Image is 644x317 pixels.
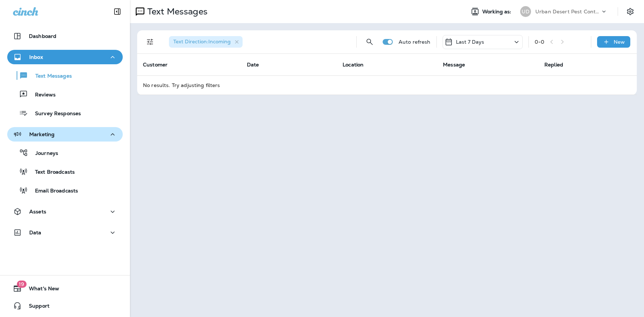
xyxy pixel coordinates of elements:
span: Customer [143,61,167,68]
p: Dashboard [29,33,56,39]
button: Marketing [7,127,123,142]
p: Email Broadcasts [28,188,78,195]
p: Assets [29,209,46,214]
td: No results. Try adjusting filters [137,75,637,95]
span: 19 [17,281,26,288]
span: Text Direction : Incoming [173,38,231,45]
button: Reviews [7,87,123,102]
p: Last 7 Days [456,39,484,45]
span: Date [247,61,259,68]
button: Search Messages [362,35,377,49]
button: Journeys [7,145,123,160]
button: Settings [624,5,637,18]
button: Email Broadcasts [7,183,123,198]
button: Text Broadcasts [7,164,123,179]
div: 0 - 0 [535,39,544,45]
p: Text Messages [144,6,208,17]
p: Survey Responses [28,110,81,117]
span: What's New [22,286,59,294]
button: Data [7,225,123,240]
p: Marketing [29,131,55,137]
p: Journeys [28,150,58,157]
button: Text Messages [7,68,123,83]
button: Collapse Sidebar [107,4,127,19]
div: Text Direction:Incoming [169,36,243,48]
button: Assets [7,204,123,219]
span: Support [22,303,49,312]
p: Text Broadcasts [28,169,75,176]
span: Location [343,61,364,68]
div: UD [520,6,531,17]
button: Survey Responses [7,105,123,121]
button: Filters [143,35,157,49]
button: 19What's New [7,281,123,296]
p: Auto refresh [399,39,431,45]
p: Inbox [29,54,43,60]
button: Support [7,299,123,313]
span: Replied [544,61,563,68]
span: Working as: [482,9,513,15]
p: Data [29,230,42,235]
p: Reviews [28,92,56,99]
button: Inbox [7,50,123,64]
span: Message [443,61,465,68]
p: Urban Desert Pest Control [535,9,600,14]
p: New [614,39,625,45]
button: Dashboard [7,29,123,43]
p: Text Messages [28,73,72,80]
